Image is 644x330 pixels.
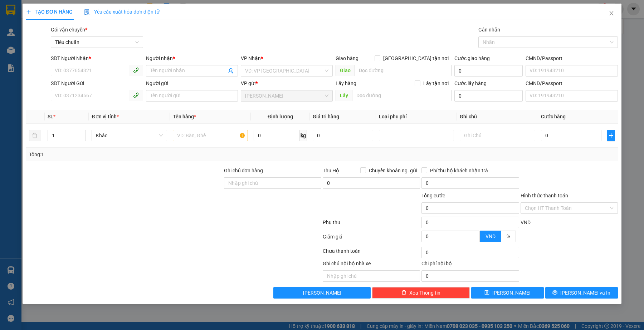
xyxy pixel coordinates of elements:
div: Phụ thu [322,218,421,231]
span: Decrease Value [472,236,479,242]
span: Tên hàng [173,114,196,119]
span: VND [521,220,531,225]
span: Tiêu chuẩn [55,37,138,48]
span: Decrease Value [78,136,86,141]
span: Lấy tận nơi [420,79,452,87]
div: SĐT Người Gửi [51,79,143,87]
label: Hình thức thanh toán [521,193,568,198]
div: SĐT Người Nhận [51,54,143,62]
div: Chi phí nội bộ [421,260,519,270]
span: Định lượng [268,114,293,119]
span: Chuyển khoản ng. gửi [366,167,420,174]
input: 0 [313,130,373,141]
button: plus [607,130,615,141]
div: Tổng: 1 [29,151,249,158]
span: Giá trị hàng [313,114,339,119]
span: printer [552,290,557,296]
span: save [484,290,489,296]
span: Lấy [336,90,352,101]
div: CMND/Passport [526,54,618,62]
span: SL [48,114,53,119]
span: Increase Value [472,231,479,236]
button: Close [601,4,621,24]
span: Lấy hàng [336,80,356,86]
div: Ghi chú nội bộ nhà xe [323,260,420,270]
span: Increase Value [78,130,86,136]
label: Ghi chú đơn hàng [224,168,263,173]
span: delete [401,290,406,296]
button: printer[PERSON_NAME] và In [545,287,618,299]
span: Gói vận chuyển [51,27,87,33]
input: Dọc đường [355,65,452,76]
span: user-add [228,68,234,74]
img: icon [84,9,90,15]
span: [PERSON_NAME] [303,289,341,297]
span: up [80,131,84,136]
input: Cước giao hàng [454,65,523,77]
div: Người gửi [146,79,238,87]
span: down [80,136,84,141]
input: Ghi chú đơn hàng [224,177,321,189]
span: % [507,233,510,239]
div: Giảm giá [322,233,421,245]
span: Khác [96,130,162,141]
label: Gán nhãn [478,27,500,33]
div: CMND/Passport [526,79,618,87]
input: Dọc đường [352,90,452,101]
button: deleteXóa Thông tin [372,287,469,299]
span: Giao hàng [336,55,358,61]
span: Tổng cước [421,193,445,198]
button: [PERSON_NAME] [273,287,371,299]
span: Thu Hộ [323,168,339,173]
span: [PERSON_NAME] [492,289,531,297]
span: Yêu cầu xuất hóa đơn điện tử [84,9,160,15]
span: kg [300,130,307,141]
label: Cước giao hàng [454,55,490,61]
span: plus [26,9,31,14]
span: [GEOGRAPHIC_DATA] tận nơi [380,54,452,62]
input: Ghi Chú [460,130,535,141]
span: VP Nhận [241,55,261,61]
div: VP gửi [241,79,333,87]
span: phone [133,67,139,73]
button: save[PERSON_NAME] [471,287,544,299]
span: up [474,232,478,236]
span: TẠO ĐƠN HÀNG [26,9,73,15]
span: VND [486,233,496,239]
span: phone [133,92,139,98]
span: plus [608,133,615,138]
span: down [474,237,478,241]
span: Đơn vị tính [92,114,118,119]
div: Chưa thanh toán [322,247,421,260]
input: Nhập ghi chú [323,270,420,282]
th: Loại phụ phí [376,110,457,124]
span: Phí thu hộ khách nhận trả [427,167,491,174]
span: close [609,10,614,16]
span: Cước hàng [541,114,566,119]
span: Giao [336,65,355,76]
span: Xóa Thông tin [409,289,440,297]
span: Cư Kuin [245,90,328,101]
button: delete [29,130,40,141]
label: Cước lấy hàng [454,80,487,86]
input: Cước lấy hàng [454,90,523,102]
input: VD: Bàn, Ghế [173,130,248,141]
div: Người nhận [146,54,238,62]
span: [PERSON_NAME] và In [560,289,610,297]
th: Ghi chú [457,110,538,124]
